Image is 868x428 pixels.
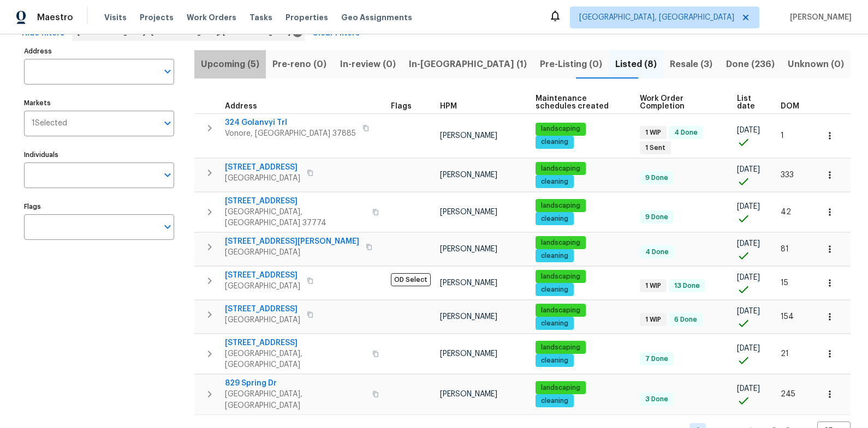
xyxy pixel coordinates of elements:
span: 13 Done [670,281,704,291]
button: Open [160,64,175,79]
span: 21 [781,350,789,358]
span: 7 Done [641,354,673,364]
span: landscaping [537,164,585,173]
span: [STREET_ADDRESS] [225,270,300,281]
button: Open [160,116,175,131]
span: Properties [286,12,328,23]
span: In-review (0) [340,57,395,72]
span: [DATE] [737,385,760,393]
span: [PERSON_NAME] [786,12,852,23]
span: cleaning [537,137,573,147]
span: 154 [781,313,794,321]
span: Visits [104,12,127,23]
span: [GEOGRAPHIC_DATA], [GEOGRAPHIC_DATA] 37774 [225,207,366,228]
span: Upcoming (5) [201,57,259,72]
span: 1 WIP [641,281,665,291]
label: Flags [24,203,174,210]
span: [STREET_ADDRESS] [225,304,300,315]
span: Vonore, [GEOGRAPHIC_DATA] 37885 [225,128,356,139]
span: List date [737,95,762,110]
label: Address [24,48,174,55]
span: Geo Assignments [341,12,412,23]
span: HPM [440,103,457,110]
span: 9 Done [641,173,673,183]
span: cleaning [537,177,573,186]
span: Tasks [249,14,272,21]
span: Done (236) [726,57,775,72]
span: cleaning [537,319,573,328]
span: [GEOGRAPHIC_DATA] [225,173,300,184]
span: 15 [781,279,788,287]
span: [DATE] [737,240,760,248]
span: 3 Done [641,395,673,404]
span: landscaping [537,124,585,134]
span: OD Select [391,273,431,286]
span: Address [225,103,257,110]
span: cleaning [537,214,573,224]
span: cleaning [537,396,573,406]
span: [STREET_ADDRESS] [225,196,366,207]
span: Listed (8) [615,57,657,72]
span: 333 [781,171,794,179]
span: [DATE] [737,166,760,173]
span: [GEOGRAPHIC_DATA], [GEOGRAPHIC_DATA] [579,12,734,23]
span: [DATE] [737,126,760,134]
span: 1 [781,132,784,140]
span: landscaping [537,383,585,393]
span: DOM [781,103,799,110]
span: Pre-Listing (0) [540,57,602,72]
button: Open [160,167,175,183]
span: cleaning [537,356,573,365]
span: Pre-reno (0) [272,57,326,72]
span: [PERSON_NAME] [440,132,497,140]
span: 1 WIP [641,128,665,137]
span: [GEOGRAPHIC_DATA] [225,281,300,292]
span: landscaping [537,306,585,315]
span: landscaping [537,201,585,210]
label: Markets [24,100,174,106]
span: 829 Spring Dr [225,378,366,389]
span: 1 Sent [641,143,670,153]
span: [STREET_ADDRESS] [225,162,300,173]
span: 9 Done [641,213,673,222]
span: [PERSON_NAME] [440,313,497,321]
span: [STREET_ADDRESS][PERSON_NAME] [225,236,359,247]
span: Maestro [37,12,73,23]
span: 1 WIP [641,315,665,324]
span: [GEOGRAPHIC_DATA], [GEOGRAPHIC_DATA] [225,389,366,411]
span: 81 [781,245,789,253]
span: Unknown (0) [788,57,844,72]
span: 324 Golanvyi Trl [225,117,356,128]
button: Open [160,219,175,234]
span: [PERSON_NAME] [440,171,497,179]
span: landscaping [537,343,585,352]
span: 4 Done [641,248,673,257]
span: [GEOGRAPHIC_DATA], [GEOGRAPHIC_DATA] [225,348,366,370]
span: [DATE] [737,345,760,352]
span: [GEOGRAPHIC_DATA] [225,315,300,325]
span: 42 [781,208,791,216]
span: [PERSON_NAME] [440,208,497,216]
span: [PERSON_NAME] [440,245,497,253]
span: Work Orders [187,12,236,23]
span: cleaning [537,285,573,294]
span: 4 Done [670,128,702,137]
span: Projects [140,12,174,23]
span: landscaping [537,238,585,248]
span: 245 [781,390,795,398]
span: landscaping [537,272,585,281]
span: [DATE] [737,308,760,315]
span: [PERSON_NAME] [440,350,497,358]
span: In-[GEOGRAPHIC_DATA] (1) [409,57,527,72]
span: 1 Selected [32,119,67,128]
span: [STREET_ADDRESS] [225,337,366,348]
span: [PERSON_NAME] [440,390,497,398]
span: [DATE] [737,274,760,281]
label: Individuals [24,152,174,158]
span: Maintenance schedules created [536,95,621,110]
span: Resale (3) [670,57,712,72]
span: [PERSON_NAME] [440,279,497,287]
span: Work Order Completion [640,95,718,110]
span: [DATE] [737,203,760,210]
span: [GEOGRAPHIC_DATA] [225,247,359,258]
